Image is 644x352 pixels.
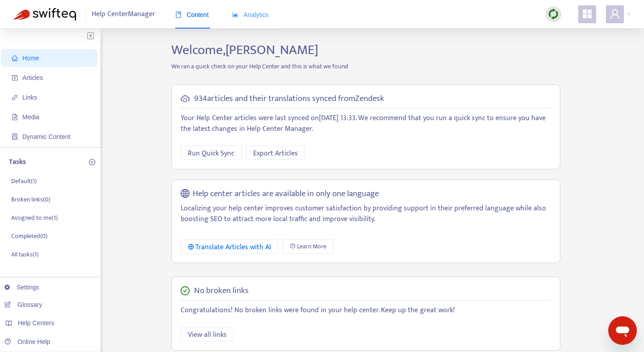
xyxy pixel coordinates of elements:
a: Online Help [4,338,50,345]
span: home [12,55,18,61]
button: View all links [181,327,234,341]
h5: 934 articles and their translations synced from Zendesk [194,94,384,104]
span: cloud-sync [181,94,190,103]
p: Broken links ( 0 ) [11,195,50,204]
iframe: Button to launch messaging window [608,316,637,345]
a: Learn More [283,239,334,254]
span: check-circle [181,286,190,295]
span: Analytics [232,11,269,18]
a: Settings [4,284,39,291]
span: book [175,12,182,18]
p: Localizing your help center improves customer satisfaction by providing support in their preferre... [181,203,551,225]
span: area-chart [232,12,238,18]
button: Run Quick Sync [181,146,241,160]
p: We ran a quick check on your Help Center and this is what we found [165,62,567,71]
p: All tasks ( 1 ) [11,250,38,259]
a: Glossary [4,301,42,308]
h5: No broken links [194,286,249,296]
span: Help Centers [18,319,55,327]
p: Completed ( 0 ) [11,231,47,241]
p: Default ( 1 ) [11,176,37,186]
p: Assigned to me ( 1 ) [11,213,58,222]
span: Export Articles [253,148,298,159]
p: Tasks [9,157,26,168]
span: global [181,189,190,199]
span: View all links [188,329,227,340]
span: Home [22,54,39,62]
img: sync.dc5367851b00ba804db3.png [548,8,559,20]
span: Welcome, [PERSON_NAME] [171,39,318,61]
span: container [12,134,18,140]
p: Your Help Center articles were last synced on [DATE] 13:33 . We recommend that you run a quick sy... [181,113,551,134]
p: Congratulations! No broken links were found in your help center. Keep up the great work! [181,305,551,316]
span: user [610,8,620,19]
span: Run Quick Sync [188,148,234,159]
span: account-book [12,75,18,81]
img: Swifteq [13,8,76,21]
span: Dynamic Content [22,133,70,140]
span: Learn More [297,242,326,251]
button: Translate Articles with AI [181,239,279,254]
span: appstore [582,8,593,19]
span: link [12,94,18,101]
button: Export Articles [246,146,305,160]
span: plus-circle [89,159,95,165]
span: Links [22,94,37,101]
h5: Help center articles are available in only one language [193,189,379,199]
span: Media [22,113,39,121]
span: Help Center Manager [92,6,155,23]
span: file-image [12,114,18,120]
span: Articles [22,74,43,81]
span: Content [175,11,209,18]
div: Translate Articles with AI [188,242,271,253]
